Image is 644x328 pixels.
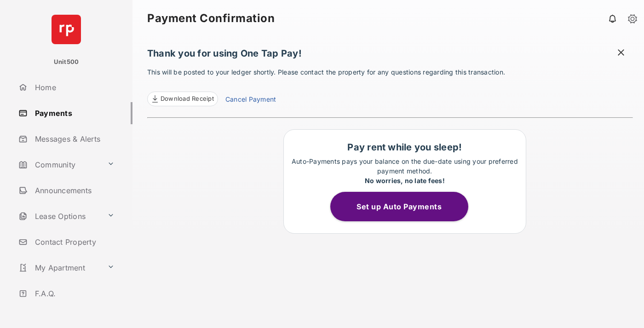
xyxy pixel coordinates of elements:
p: This will be posted to your ledger shortly. Please contact the property for any questions regardi... [147,67,633,106]
a: Download Receipt [147,92,218,106]
a: My Apartment [15,257,103,279]
a: Messages & Alerts [15,128,132,150]
strong: Payment Confirmation [147,13,275,24]
a: Set up Auto Payments [330,202,479,211]
h1: Pay rent while you sleep! [288,142,521,153]
span: Download Receipt [161,94,214,104]
img: svg+xml;base64,PHN2ZyB4bWxucz0iaHR0cDovL3d3dy53My5vcmcvMjAwMC9zdmciIHdpZHRoPSI2NCIgaGVpZ2h0PSI2NC... [52,15,81,44]
p: Unit500 [54,58,79,67]
a: F.A.Q. [15,282,132,305]
div: No worries, no late fees! [288,176,521,185]
a: Cancel Payment [225,94,276,106]
a: Lease Options [15,205,103,227]
a: Community [15,154,103,176]
a: Payments [15,102,132,124]
button: Set up Auto Payments [330,192,468,221]
a: Home [15,76,132,98]
a: Announcements [15,179,132,201]
p: Auto-Payments pays your balance on the due-date using your preferred payment method. [288,156,521,185]
h1: Thank you for using One Tap Pay! [147,48,633,63]
a: Contact Property [15,231,132,253]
